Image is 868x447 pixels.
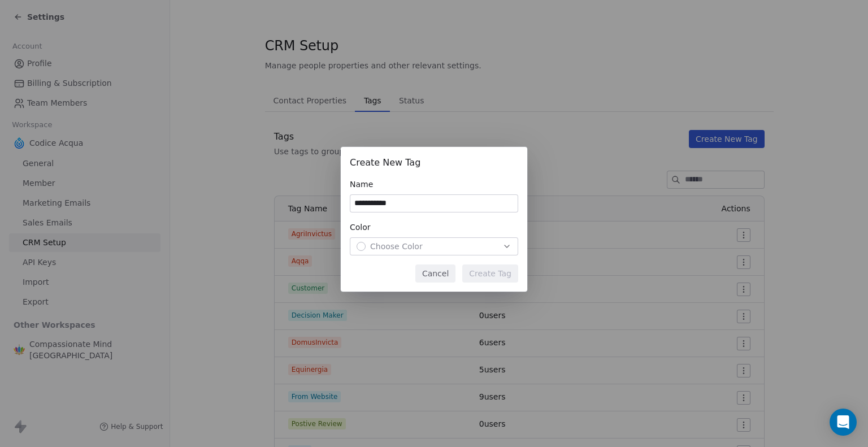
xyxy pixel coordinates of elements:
[350,156,518,170] div: Create New Tag
[350,222,518,233] div: Color
[370,241,423,252] span: Choose Color
[350,237,518,255] button: Choose Color
[462,264,518,283] button: Create Tag
[350,179,518,190] div: Name
[415,264,455,283] button: Cancel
